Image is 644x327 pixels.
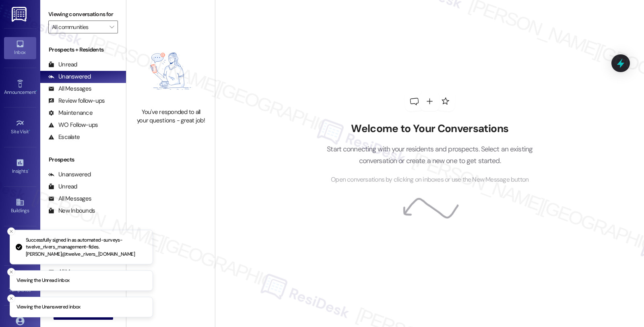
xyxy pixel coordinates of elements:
[48,60,77,69] div: Unread
[36,88,37,94] span: •
[48,97,105,105] div: Review follow-ups
[331,175,528,185] span: Open conversations by clicking on inboxes or use the New Message button
[48,72,91,81] div: Unanswered
[29,128,30,133] span: •
[4,37,36,59] a: Inbox
[315,143,545,166] p: Start connecting with your residents and prospects. Select an existing conversation or create a n...
[40,46,126,54] div: Prospects + Residents
[17,304,80,311] p: Viewing the Unanswered inbox
[40,155,126,164] div: Prospects
[4,235,36,257] a: Leads
[12,7,28,22] img: ResiDesk Logo
[135,108,206,125] div: You've responded to all your questions - great job!
[4,116,36,138] a: Site Visit •
[48,170,91,179] div: Unanswered
[7,227,15,235] button: Close toast
[48,109,93,117] div: Maintenance
[135,38,206,103] img: empty-state
[48,207,95,215] div: New Inbounds
[48,8,118,21] label: Viewing conversations for
[48,85,91,93] div: All Messages
[17,277,69,284] p: Viewing the Unread inbox
[26,236,146,258] p: Successfully signed in as automated-surveys-twelve_rivers_management-fides.[PERSON_NAME]@twelve_r...
[52,21,105,33] input: All communities
[48,182,77,191] div: Unread
[4,275,36,296] a: Templates •
[7,268,15,276] button: Close toast
[315,122,545,135] h2: Welcome to Your Conversations
[7,294,15,302] button: Close toast
[48,133,80,141] div: Escalate
[48,121,98,129] div: WO Follow-ups
[48,195,91,203] div: All Messages
[109,24,114,30] i: 
[4,195,36,217] a: Buildings
[28,167,29,173] span: •
[4,156,36,178] a: Insights •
